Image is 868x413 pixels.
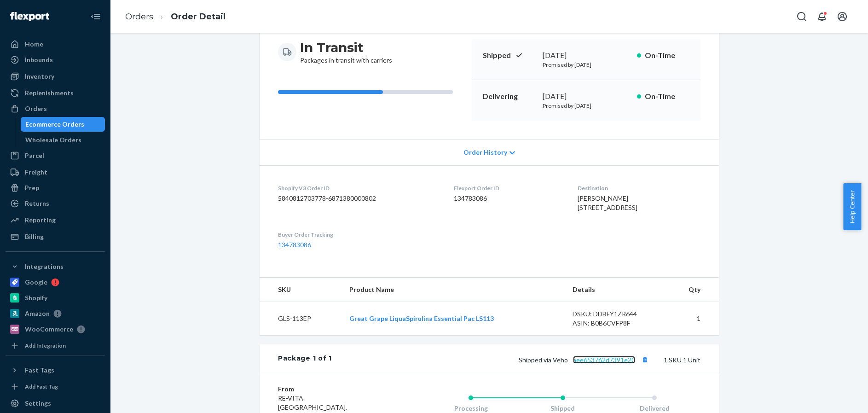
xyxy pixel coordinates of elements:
div: Shopify [25,293,47,302]
a: Orders [6,101,105,116]
p: Promised by [DATE] [543,61,630,69]
a: Home [6,37,105,52]
a: Great Grape LiquaSpirulina Essential Pac LS113 [349,314,494,322]
th: Details [565,278,666,302]
div: 1 SKU 1 Unit [332,354,700,366]
a: WooCommerce [6,322,105,337]
img: Flexport logo [10,12,49,21]
div: Freight [25,168,47,177]
a: Amazon [6,306,105,321]
div: Packages in transit with carriers [300,39,392,65]
button: Open Search Box [793,7,811,26]
a: Billing [6,229,105,244]
button: Close Navigation [87,7,105,26]
td: 1 [666,302,719,336]
a: Prep [6,180,105,195]
ol: breadcrumbs [118,3,233,30]
div: [DATE] [543,50,630,61]
div: Ecommerce Orders [25,120,84,129]
button: Help Center [843,183,861,230]
span: Order History [463,148,507,157]
dd: 134783086 [454,194,562,203]
div: Settings [25,399,51,408]
button: Integrations [6,259,105,274]
div: Home [25,40,43,49]
button: Copy tracking number [639,354,651,366]
th: SKU [260,278,342,302]
a: Orders [125,12,153,22]
div: Add Integration [25,342,66,349]
p: Shipped [483,50,535,61]
h3: In Transit [300,39,392,56]
dd: 5840812703778-6871380000802 [278,194,439,203]
div: Parcel [25,151,44,160]
a: Inbounds [6,52,105,67]
th: Product Name [342,278,565,302]
a: Inventory [6,69,105,84]
a: Shopify [6,291,105,305]
a: Returns [6,196,105,211]
a: Reporting [6,213,105,227]
p: On-Time [645,91,689,102]
dt: From [278,384,388,394]
a: Ecommerce Orders [21,117,105,132]
a: Google [6,275,105,290]
a: aee653762d7391e20 [573,356,635,364]
a: Add Fast Tag [6,381,105,392]
a: Parcel [6,148,105,163]
div: Delivered [608,404,700,413]
dt: Shopify V3 Order ID [278,184,439,192]
dt: Flexport Order ID [454,184,562,192]
a: Freight [6,165,105,180]
div: Orders [25,104,47,113]
div: ASIN: B0B6CVFP8F [573,319,659,328]
div: Package 1 of 1 [278,354,332,366]
div: Fast Tags [25,366,54,375]
a: Replenishments [6,86,105,100]
button: Fast Tags [6,363,105,378]
a: Settings [6,396,105,411]
p: On-Time [645,50,689,61]
p: Delivering [483,91,535,102]
div: Wholesale Orders [25,135,81,145]
div: Processing [425,404,517,413]
a: Add Integration [6,340,105,351]
span: Shipped via Veho [519,356,651,364]
div: [DATE] [543,91,630,102]
dt: Buyer Order Tracking [278,231,439,238]
button: Open notifications [813,7,831,26]
button: Open account menu [833,7,851,26]
div: DSKU: DDBFY1ZR644 [573,309,659,319]
th: Qty [666,278,719,302]
div: Returns [25,199,49,208]
div: Inventory [25,72,54,81]
div: Billing [25,232,44,241]
div: Prep [25,183,39,192]
div: Replenishments [25,88,74,98]
div: Amazon [25,309,50,318]
a: Wholesale Orders [21,133,105,147]
span: [PERSON_NAME] [STREET_ADDRESS] [578,194,637,211]
div: Shipped [517,404,609,413]
div: Integrations [25,262,64,271]
div: Reporting [25,215,56,225]
div: Add Fast Tag [25,383,58,390]
td: GLS-113EP [260,302,342,336]
a: Order Detail [171,12,226,22]
div: Inbounds [25,55,53,64]
div: WooCommerce [25,325,73,334]
div: Google [25,278,47,287]
dt: Destination [578,184,700,192]
p: Promised by [DATE] [543,102,630,110]
a: 134783086 [278,241,311,249]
